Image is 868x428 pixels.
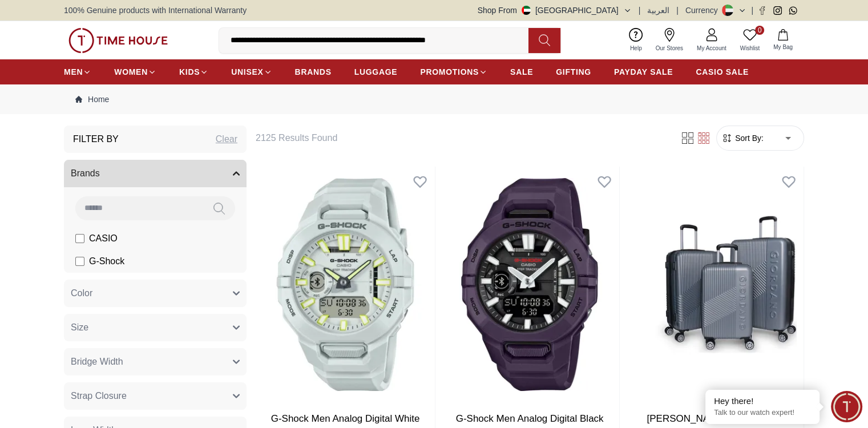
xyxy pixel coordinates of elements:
[714,408,811,418] p: Talk to our watch expert!
[522,6,531,15] img: United Arab Emirates
[71,321,88,334] span: Size
[478,5,632,16] button: Shop From[GEOGRAPHIC_DATA]
[420,62,487,82] a: PROMOTIONS
[64,314,247,341] button: Size
[256,131,666,145] h6: 2125 Results Found
[510,62,533,82] a: SALE
[623,26,649,55] a: Help
[216,132,237,146] div: Clear
[614,66,673,78] span: PAYDAY SALE
[68,28,168,53] img: ...
[773,6,782,15] a: Instagram
[733,132,764,144] span: Sort By:
[179,62,208,82] a: KIDS
[676,5,679,16] span: |
[75,257,84,266] input: G-Shock
[758,6,766,15] a: Facebook
[64,5,247,16] span: 100% Genuine products with International Warranty
[755,26,764,35] span: 0
[354,62,398,82] a: LUGGAGE
[736,44,764,53] span: Wishlist
[114,66,148,78] span: WOMEN
[75,94,109,105] a: Home
[556,66,591,78] span: GIFTING
[685,5,722,16] div: Currency
[75,234,84,243] input: CASIO
[71,167,100,180] span: Brands
[295,62,332,82] a: BRANDS
[420,66,479,78] span: PROMOTIONS
[692,44,731,53] span: My Account
[766,27,800,54] button: My Bag
[231,66,263,78] span: UNISEX
[71,389,127,403] span: Strap Closure
[73,132,119,146] h3: Filter By
[651,44,688,53] span: Our Stores
[64,66,83,78] span: MEN
[64,382,247,410] button: Strap Closure
[556,62,591,82] a: GIFTING
[71,286,92,300] span: Color
[789,6,797,15] a: Whatsapp
[354,66,398,78] span: LUGGAGE
[89,232,118,245] span: CASIO
[769,43,797,51] span: My Bag
[64,348,247,375] button: Bridge Width
[64,160,247,187] button: Brands
[64,62,91,82] a: MEN
[64,84,804,114] nav: Breadcrumb
[647,5,669,16] button: العربية
[625,44,647,53] span: Help
[831,391,862,422] div: Chat Widget
[64,280,247,307] button: Color
[231,62,272,82] a: UNISEX
[721,132,764,144] button: Sort By:
[89,255,124,268] span: G-Shock
[295,66,332,78] span: BRANDS
[440,167,619,402] img: G-Shock Men Analog Digital Black Dial Watch - GBA-950-2ADR
[614,62,673,82] a: PAYDAY SALE
[256,167,435,402] img: G-Shock Men Analog Digital White Dial Watch - GBA-950-7ADR
[114,62,156,82] a: WOMEN
[696,62,749,82] a: CASIO SALE
[639,5,641,16] span: |
[179,66,200,78] span: KIDS
[714,395,811,407] div: Hey there!
[696,66,749,78] span: CASIO SALE
[624,167,804,402] img: Giordano Logo Series Luggage Set Of 3 Silver GR020.SLV
[733,26,766,55] a: 0Wishlist
[510,66,533,78] span: SALE
[649,26,690,55] a: Our Stores
[71,355,123,369] span: Bridge Width
[751,5,753,16] span: |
